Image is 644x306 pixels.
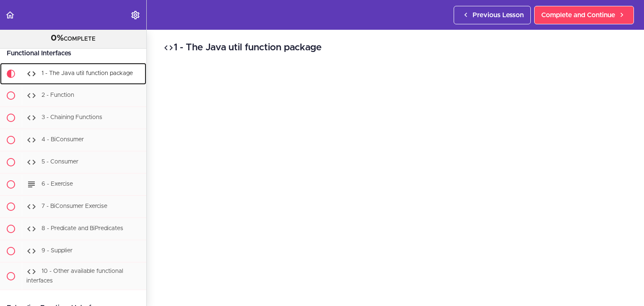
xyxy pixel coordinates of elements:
span: 2 - Function [42,92,74,98]
svg: Back to course curriculum [5,10,15,20]
span: 6 - Exercise [42,181,73,187]
svg: Settings Menu [130,10,140,20]
span: 1 - The Java util function package [42,70,133,76]
a: Previous Lesson [454,6,531,24]
span: Complete and Continue [541,10,615,20]
span: 0% [51,34,64,42]
div: COMPLETE [10,33,136,44]
span: 7 - BiConsumer Exercise [42,203,107,209]
span: Previous Lesson [473,10,524,20]
a: Complete and Continue [534,6,634,24]
span: 9 - Supplier [42,248,73,254]
span: 8 - Predicate and BiPredicates [42,226,123,231]
span: 10 - Other available functional interfaces [26,268,123,284]
h2: 1 - The Java util function package [164,41,627,55]
span: 4 - BiConsumer [42,137,84,143]
span: 5 - Consumer [42,159,78,165]
span: 3 - Chaining Functions [42,114,102,120]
